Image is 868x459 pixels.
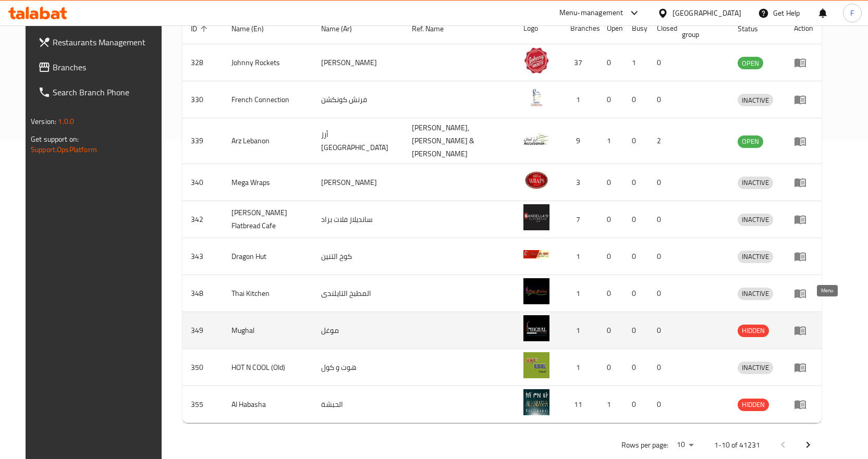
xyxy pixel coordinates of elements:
[223,164,313,201] td: Mega Wraps
[523,204,549,230] img: Sandella's Flatbread Cafe
[313,312,404,349] td: موغل
[313,118,404,164] td: أرز [GEOGRAPHIC_DATA]
[649,349,674,386] td: 0
[523,47,549,73] img: Johnny Rockets
[313,81,404,118] td: فرنش كونكشن
[598,275,624,312] td: 0
[321,22,365,35] span: Name (Ar)
[412,22,457,35] span: Ref. Name
[738,22,772,35] span: Status
[598,44,624,81] td: 0
[182,13,822,423] table: enhanced table
[794,135,813,147] div: Menu
[649,238,674,275] td: 0
[313,275,404,312] td: المطبخ التايلندى
[53,86,162,98] span: Search Branch Phone
[515,13,562,44] th: Logo
[624,81,649,118] td: 0
[30,30,170,55] a: Restaurants Management
[624,118,649,164] td: 0
[794,250,813,263] div: Menu
[649,13,674,44] th: Closed
[598,238,624,275] td: 0
[313,386,404,423] td: الحبشة
[562,44,598,81] td: 37
[738,251,773,263] span: INACTIVE
[562,13,598,44] th: Branches
[850,7,854,19] span: F
[562,81,598,118] td: 1
[231,22,277,35] span: Name (En)
[598,201,624,238] td: 0
[523,315,549,341] img: Mughal
[794,56,813,69] div: Menu
[182,275,223,312] td: 348
[562,201,598,238] td: 7
[182,349,223,386] td: 350
[673,7,741,19] div: [GEOGRAPHIC_DATA]
[649,201,674,238] td: 0
[223,118,313,164] td: Arz Lebanon
[523,167,549,193] img: Mega Wraps
[182,238,223,275] td: 343
[191,22,211,35] span: ID
[794,398,813,411] div: Menu
[738,214,773,226] div: INACTIVE
[738,135,763,147] span: OPEN
[649,164,674,201] td: 0
[313,238,404,275] td: كوخ التنين
[738,177,773,189] span: INACTIVE
[621,439,668,452] p: Rows per page:
[182,312,223,349] td: 349
[649,44,674,81] td: 0
[738,362,773,374] span: INACTIVE
[598,118,624,164] td: 1
[673,437,698,453] div: Rows per page:
[796,432,821,457] button: Next page
[738,135,763,148] div: OPEN
[738,399,769,411] div: HIDDEN
[562,164,598,201] td: 3
[182,118,223,164] td: 339
[223,275,313,312] td: Thai Kitchen
[182,81,223,118] td: 330
[738,288,773,300] div: INACTIVE
[562,238,598,275] td: 1
[223,312,313,349] td: Mughal
[223,201,313,238] td: [PERSON_NAME] Flatbread Cafe
[562,275,598,312] td: 1
[624,275,649,312] td: 0
[738,57,763,69] span: OPEN
[562,312,598,349] td: 1
[738,325,769,337] span: HIDDEN
[624,44,649,81] td: 1
[182,386,223,423] td: 355
[523,352,549,378] img: HOT N COOL (Old)
[562,349,598,386] td: 1
[598,386,624,423] td: 1
[182,164,223,201] td: 340
[649,386,674,423] td: 0
[223,238,313,275] td: Dragon Hut
[738,288,773,300] span: INACTIVE
[223,386,313,423] td: Al Habasha
[404,118,516,164] td: [PERSON_NAME],[PERSON_NAME] & [PERSON_NAME]
[31,143,97,156] a: Support.OpsPlatform
[223,81,313,118] td: French Connection
[313,44,404,81] td: [PERSON_NAME]
[624,238,649,275] td: 0
[523,278,549,304] img: Thai Kitchen
[523,84,549,110] img: French Connection
[31,132,79,146] span: Get support on:
[649,312,674,349] td: 0
[682,16,717,41] span: POS group
[624,386,649,423] td: 0
[598,164,624,201] td: 0
[313,164,404,201] td: [PERSON_NAME]
[794,213,813,226] div: Menu
[794,361,813,374] div: Menu
[624,13,649,44] th: Busy
[738,94,773,106] span: INACTIVE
